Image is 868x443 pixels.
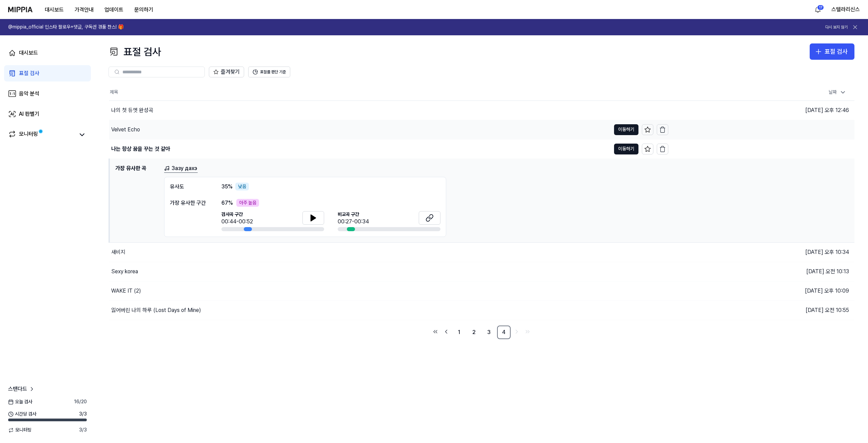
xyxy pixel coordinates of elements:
span: 비교곡 구간 [338,211,369,218]
button: 스텔라리신스 [831,5,860,14]
h1: 가장 유사한 곡 [115,164,159,237]
a: 3 [482,326,496,339]
a: 4 [497,326,511,339]
a: 스탠다드 [8,385,35,393]
a: 1 [452,326,466,339]
h1: @mippia_official 인스타 팔로우+댓글, 구독권 경품 찬스! 🎁 [8,24,124,31]
div: 낮음 [235,183,249,191]
a: Go to first page [431,327,440,336]
span: 오늘 검사 [8,399,32,405]
button: 가격안내 [69,3,99,17]
a: 표절 검사 [4,65,91,81]
span: 3 / 3 [79,411,87,418]
span: 67 % [221,199,233,207]
div: 가장 유사한 구간 [170,199,208,207]
div: 대시보드 [19,49,38,57]
a: 대시보드 [4,45,91,61]
a: 모니터링 [8,130,75,140]
button: 이동하기 [614,144,638,154]
td: [DATE] 오후 12:45 [668,120,855,139]
div: 날짜 [826,87,849,98]
a: 음악 분석 [4,86,91,102]
div: Velvet Echo [111,126,140,134]
div: 새비지 [111,248,125,256]
td: [DATE] 오후 12:46 [668,100,855,120]
div: 표절 검사 [19,69,39,77]
span: 스탠다드 [8,385,27,393]
button: 문의하기 [129,3,159,17]
th: 제목 [109,84,668,100]
div: 표절 검사 [825,47,848,57]
div: 음악 분석 [19,90,39,98]
td: [DATE] 오전 10:13 [668,262,855,281]
button: 다시 보지 않기 [825,24,848,30]
span: 3 / 3 [79,427,87,433]
div: WAKE IT (2) [111,287,141,295]
div: 00:27-00:34 [338,218,369,226]
div: AI 판별기 [19,110,39,118]
a: 2 [467,326,481,339]
nav: pagination [108,326,854,339]
a: AI 판별기 [4,106,91,122]
img: 알림 [814,5,822,14]
div: Sexy korea [111,267,138,276]
div: 모니터링 [19,130,38,140]
td: [DATE] 오전 10:55 [668,301,855,320]
div: 17 [817,5,824,10]
span: 35 % [221,183,233,191]
button: 표절률 판단 기준 [248,67,290,77]
td: [DATE] 오후 4:00 [668,139,855,159]
button: 표절 검사 [810,43,854,60]
button: 업데이트 [99,3,129,17]
div: 아주 높음 [236,199,259,207]
a: Go to last page [523,327,532,336]
img: logo [8,7,33,12]
div: 나는 항상 꿈을 꾸는 것 같아 [111,145,170,153]
a: Go to next page [512,327,521,336]
span: 검사곡 구간 [221,211,253,218]
div: 잃어버린 나의 하루 (Lost Days of Mine) [111,306,201,314]
button: 즐겨찾기 [209,67,244,77]
div: 나의 첫 듀엣 완성곡 [111,106,153,114]
span: 16 / 20 [74,399,87,405]
td: [DATE] 오후 10:09 [668,281,855,301]
span: 모니터링 [8,427,32,433]
div: 00:44-00:52 [221,218,253,226]
a: Зазу дахэ [164,164,198,173]
div: 유사도 [170,183,208,191]
td: [DATE] 오후 10:34 [668,243,855,262]
span: 시간당 검사 [8,411,36,418]
button: 이동하기 [614,124,638,135]
div: 표절 검사 [108,43,161,60]
a: 업데이트 [99,0,129,19]
button: 알림17 [812,4,823,15]
button: 대시보드 [39,3,69,17]
a: Go to previous page [441,327,451,336]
